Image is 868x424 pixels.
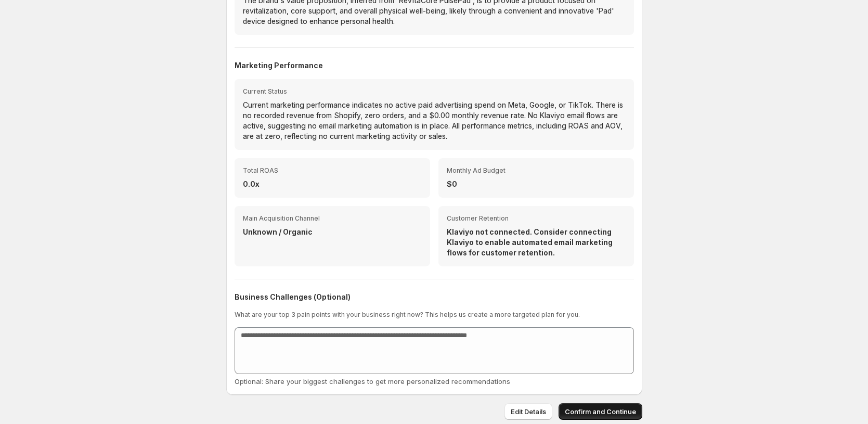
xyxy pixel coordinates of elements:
p: What are your top 3 pain points with your business right now? This helps us create a more targete... [235,311,634,319]
h2: Business Challenges (Optional) [235,292,634,302]
span: Customer Retention [447,214,626,223]
span: Confirm and Continue [565,406,636,417]
span: Edit Details [511,406,546,417]
p: Current marketing performance indicates no active paid advertising spend on Meta, Google, or TikT... [243,100,626,142]
p: Unknown / Organic [243,227,422,237]
button: Confirm and Continue [559,403,642,420]
span: Total ROAS [243,166,422,175]
span: Monthly Ad Budget [447,166,626,175]
p: 0.0x [243,179,422,189]
span: Optional: Share your biggest challenges to get more personalized recommendations [235,377,510,386]
p: Klaviyo not connected. Consider connecting Klaviyo to enable automated email marketing flows for ... [447,227,626,258]
h2: Marketing Performance [235,60,634,71]
p: $0 [447,179,626,189]
span: Main Acquisition Channel [243,214,422,223]
span: Current Status [243,87,626,96]
button: Edit Details [504,403,552,420]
